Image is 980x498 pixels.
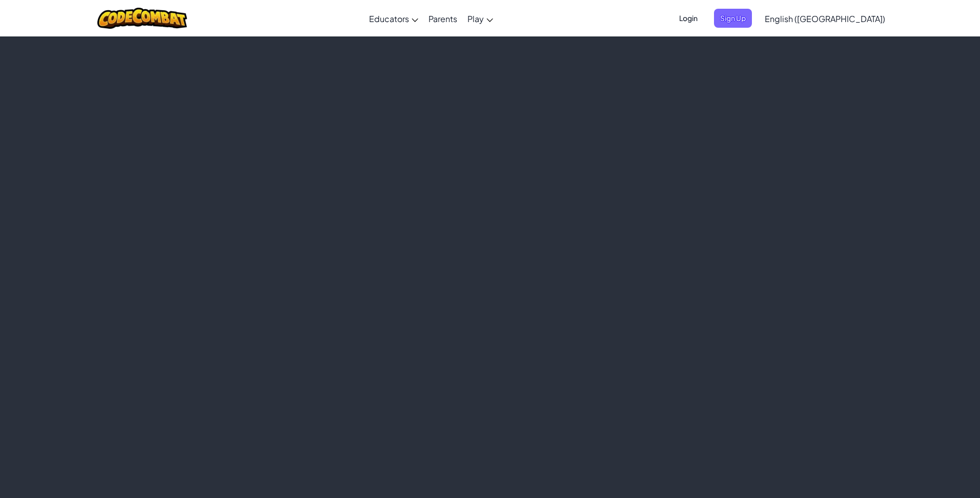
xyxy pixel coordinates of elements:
button: Sign Up [714,9,752,28]
a: Parents [423,5,462,32]
span: Educators [369,13,409,24]
a: English ([GEOGRAPHIC_DATA]) [760,5,890,32]
img: CodeCombat logo [97,8,187,29]
a: Play [462,5,498,32]
a: Educators [364,5,423,32]
span: Play [467,13,484,24]
span: English ([GEOGRAPHIC_DATA]) [765,13,885,24]
button: Login [673,9,704,28]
